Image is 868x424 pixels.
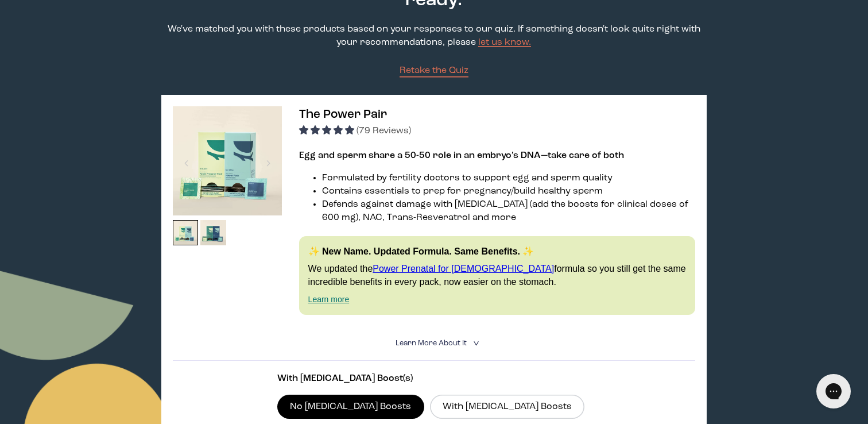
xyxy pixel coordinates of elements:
a: let us know. [478,38,531,47]
span: 4.92 stars [299,126,356,136]
strong: Egg and sperm share a 50-50 role in an embryo’s DNA—take care of both [299,151,624,160]
span: Retake the Quiz [400,66,468,75]
li: Contains essentials to prep for pregnancy/build healthy sperm [322,185,696,198]
a: Learn more [308,295,350,304]
a: Power Prenatal for [DEMOGRAPHIC_DATA] [373,264,554,273]
label: No [MEDICAL_DATA] Boosts [277,395,424,419]
strong: ✨ New Name. Updated Formula. Same Benefits. ✨ [308,246,534,256]
li: Defends against damage with [MEDICAL_DATA] (add the boosts for clinical doses of 600 mg), NAC, Tr... [322,198,696,225]
li: Formulated by fertility doctors to support egg and sperm quality [322,172,696,185]
a: Retake the Quiz [400,64,468,78]
span: (79 Reviews) [356,126,411,136]
span: Learn More About it [396,340,467,347]
summary: Learn More About it < [396,338,472,349]
i: < [470,340,480,346]
img: thumbnail image [173,106,282,215]
p: With [MEDICAL_DATA] Boost(s) [277,372,591,386]
iframe: Gorgias live chat messenger [811,370,857,413]
img: thumbnail image [200,220,226,246]
span: The Power Pair [299,109,387,121]
p: We've matched you with these products based on your responses to our quiz. If something doesn't l... [161,23,707,49]
img: thumbnail image [173,220,199,246]
label: With [MEDICAL_DATA] Boosts [430,395,585,419]
p: We updated the formula so you still get the same incredible benefits in every pack, now easier on... [308,263,687,288]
